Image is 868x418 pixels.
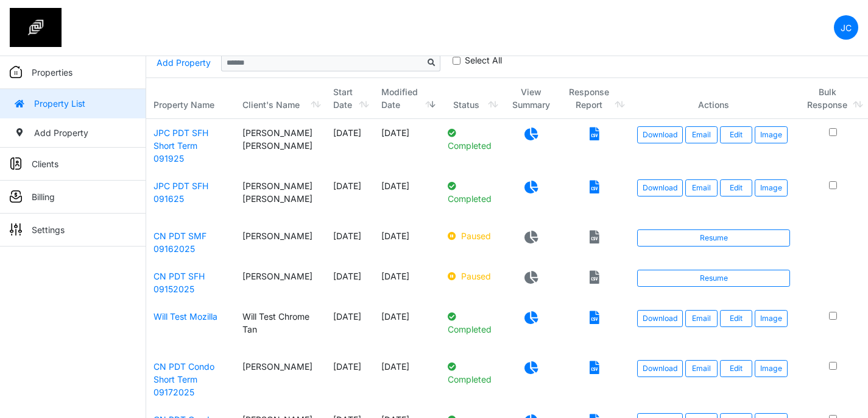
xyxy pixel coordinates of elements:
button: Email [685,179,718,196]
td: [DATE] [374,119,440,172]
a: Will Test Mozilla [153,311,217,322]
input: Sizing example input [221,54,423,71]
td: [PERSON_NAME] [PERSON_NAME] [235,172,326,222]
a: JPC PDT SFH Short Term 091925 [153,128,208,164]
td: [DATE] [374,172,440,222]
th: Bulk Response: activate to sort column ascending [797,78,868,119]
p: Billing [32,190,55,203]
img: sidemenu_billing.png [10,190,22,203]
p: Completed [448,179,496,205]
p: Properties [32,66,72,79]
p: Clients [32,157,58,170]
a: Edit [720,179,752,196]
a: Add Property [156,52,211,73]
img: sidemenu_properties.png [10,66,22,78]
a: Edit [720,310,752,327]
th: View Summary [503,78,559,119]
a: Download [637,310,683,327]
a: Resume [637,270,790,287]
button: Email [685,126,718,143]
th: Modified Date: activate to sort column ascending [374,78,440,119]
th: Status: activate to sort column ascending [440,78,503,119]
p: Completed [448,310,496,336]
td: [DATE] [374,222,440,262]
td: [DATE] [326,222,374,262]
a: CN PDT SFH 09152025 [153,271,205,294]
img: sidemenu_settings.png [10,223,22,236]
td: [DATE] [374,353,440,406]
th: Client's Name: activate to sort column ascending [235,78,326,119]
th: Actions [630,78,797,119]
p: Paused [448,229,496,242]
a: CN PDT SMF 09162025 [153,231,206,254]
td: [DATE] [374,262,440,303]
th: Response Report: activate to sort column ascending [559,78,630,119]
th: Property Name: activate to sort column ascending [146,78,235,119]
a: Resume [637,229,790,247]
a: Download [637,179,683,196]
td: [PERSON_NAME] [PERSON_NAME] [235,119,326,172]
img: sidemenu_client.png [10,157,22,170]
td: [DATE] [326,262,374,303]
td: [DATE] [326,353,374,406]
button: Image [755,179,788,196]
label: Select All [465,54,502,67]
button: Email [685,360,718,377]
a: Edit [720,360,752,377]
p: Completed [448,126,496,152]
a: JPC PDT SFH 091625 [153,181,208,204]
p: Settings [32,223,65,236]
a: Download [637,360,683,377]
td: Will Test Chrome Tan [235,303,326,353]
td: [DATE] [326,119,374,172]
p: Paused [448,270,496,283]
th: Start Date: activate to sort column ascending [326,78,374,119]
td: [PERSON_NAME] [235,353,326,406]
button: Email [685,310,718,327]
td: [PERSON_NAME] [235,262,326,303]
p: Completed [448,360,496,386]
a: CN PDT Condo Short Term 09172025 [153,361,214,397]
td: [DATE] [326,303,374,353]
td: [DATE] [374,303,440,353]
a: Download [637,126,683,143]
a: JC [834,15,858,40]
td: [PERSON_NAME] [235,222,326,262]
p: JC [841,21,852,34]
button: Image [755,360,788,377]
button: Image [755,310,788,327]
a: Edit [720,126,752,143]
img: spp logo [10,8,62,47]
td: [DATE] [326,172,374,222]
button: Image [755,126,788,143]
